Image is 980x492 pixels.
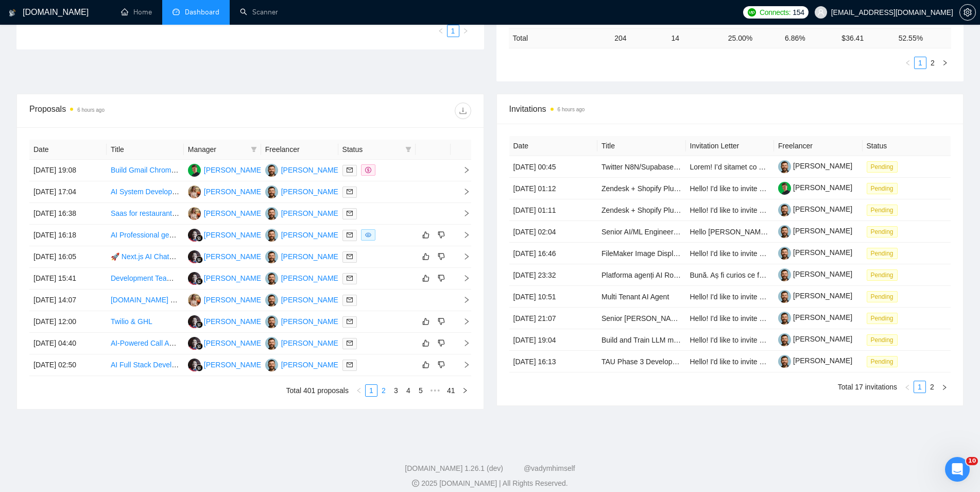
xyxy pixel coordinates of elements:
[403,385,414,396] a: 4
[597,178,686,199] td: Zendesk + Shopify Plus + Google Drive AI Integration (Flat-Rate Project)
[867,183,898,194] span: Pending
[867,334,898,346] span: Pending
[107,246,184,268] td: 🚀 Next.js AI Chatbot Engineer | Conversational AI + Integrations
[867,184,902,192] a: Pending
[455,103,471,119] button: download
[509,28,611,48] td: Total
[422,231,429,239] span: like
[867,335,902,344] a: Pending
[265,187,340,195] a: VK[PERSON_NAME]
[435,250,448,263] button: dislike
[462,387,468,394] span: right
[29,225,107,246] td: [DATE] 16:18
[121,8,152,16] a: homeHome
[420,359,432,371] button: like
[188,272,201,285] img: SS
[778,313,852,321] a: [PERSON_NAME]
[204,186,263,197] div: [PERSON_NAME]
[265,315,278,328] img: VK
[261,140,338,160] th: Freelancer
[249,142,259,157] span: filter
[281,229,340,241] div: [PERSON_NAME]
[509,308,598,329] td: [DATE] 21:07
[29,333,107,354] td: [DATE] 04:40
[455,188,470,195] span: right
[960,8,975,16] span: setting
[778,248,852,257] a: [PERSON_NAME]
[459,25,472,37] li: Next Page
[196,278,203,285] img: gigradar-bm.png
[942,60,948,66] span: right
[188,359,201,371] img: SS
[347,340,353,346] span: mail
[435,272,448,284] button: dislike
[438,361,445,369] span: dislike
[438,252,445,261] span: dislike
[422,274,429,282] span: like
[265,164,278,177] img: VK
[405,146,411,152] span: filter
[107,268,184,290] td: Development Team for Secure Online Banking System with AI and AWS
[188,295,263,303] a: AV[PERSON_NAME]
[601,184,833,193] a: Zendesk + Shopify Plus + Google Drive AI Integration (Flat-Rate Project)
[455,275,470,282] span: right
[959,4,976,21] button: setting
[184,140,261,160] th: Manager
[111,252,318,261] a: 🚀 Next.js AI Chatbot Engineer | Conversational AI + Integrations
[390,385,402,396] a: 3
[347,232,353,238] span: mail
[204,359,263,370] div: [PERSON_NAME]
[774,136,863,156] th: Freelancer
[188,185,201,198] img: AV
[281,186,340,197] div: [PERSON_NAME]
[895,28,951,48] td: 52.55 %
[939,57,951,69] button: right
[459,384,471,397] button: right
[509,329,598,351] td: [DATE] 19:04
[196,321,203,328] img: gigradar-bm.png
[438,231,445,239] span: dislike
[610,28,667,48] td: 204
[914,381,925,393] a: 1
[265,294,278,307] img: VK
[509,221,598,243] td: [DATE] 02:04
[281,251,340,262] div: [PERSON_NAME]
[778,292,852,300] a: [PERSON_NAME]
[111,166,307,174] a: Build Gmail Chrome Extension + Supabase Backend for MVP
[867,270,902,279] a: Pending
[459,25,472,37] button: right
[29,103,250,119] div: Proposals
[524,464,575,472] a: @vadymhimself
[403,142,414,157] span: filter
[601,358,771,366] a: TAU Phase 3 Developer – Bring My AI Brother to Life
[204,251,263,262] div: [PERSON_NAME]
[188,229,201,242] img: SS
[378,385,389,396] a: 2
[938,381,951,393] li: Next Page
[778,268,791,281] img: c1-JWQDXWEy3CnA6sRtFzzU22paoDq5cZnWyBNc3HWqwvuW0qNnjm1CMP-YmbEEtPC
[422,252,429,261] span: like
[926,57,939,69] li: 2
[778,290,791,303] img: c1-JWQDXWEy3CnA6sRtFzzU22paoDq5cZnWyBNc3HWqwvuW0qNnjm1CMP-YmbEEtPC
[265,230,340,239] a: VK[PERSON_NAME]
[443,384,459,397] li: 41
[366,385,377,396] a: 1
[29,246,107,268] td: [DATE] 16:05
[867,248,898,259] span: Pending
[778,270,852,278] a: [PERSON_NAME]
[265,252,340,260] a: VK[PERSON_NAME]
[435,229,448,241] button: dislike
[29,290,107,311] td: [DATE] 14:07
[686,136,775,156] th: Invitation Letter
[867,314,902,322] a: Pending
[778,357,852,365] a: [PERSON_NAME]
[867,161,898,173] span: Pending
[597,136,686,156] th: Title
[778,312,791,325] img: c1-JWQDXWEy3CnA6sRtFzzU22paoDq5cZnWyBNc3HWqwvuW0qNnjm1CMP-YmbEEtPC
[188,209,263,217] a: AV[PERSON_NAME]
[509,264,598,286] td: [DATE] 23:32
[422,317,429,326] span: like
[444,385,458,396] a: 41
[778,335,852,343] a: [PERSON_NAME]
[778,183,852,192] a: [PERSON_NAME]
